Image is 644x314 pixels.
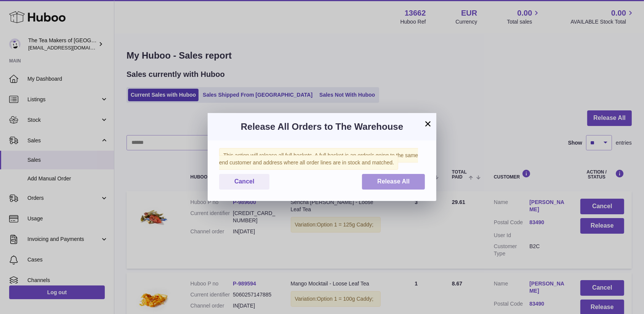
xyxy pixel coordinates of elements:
[219,174,269,190] button: Cancel
[362,174,425,190] button: Release All
[219,121,425,133] h3: Release All Orders to The Warehouse
[377,178,410,185] span: Release All
[423,119,433,128] button: ×
[219,148,418,170] span: This action will release all full baskets. A full basket is an order/s going to the same end cust...
[234,178,254,185] span: Cancel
